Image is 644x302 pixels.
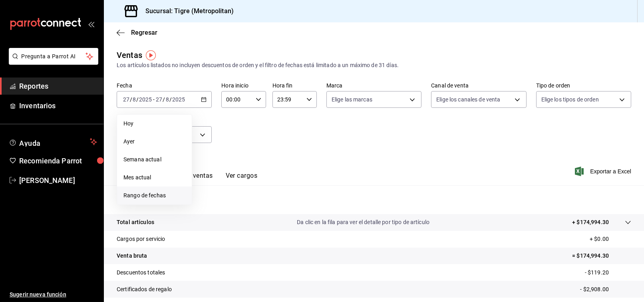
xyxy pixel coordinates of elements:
[181,172,213,185] button: Ver ventas
[139,96,152,103] input: ----
[131,29,157,36] span: Regresar
[117,49,142,61] div: Ventas
[19,155,97,166] span: Recomienda Parrot
[580,285,631,294] p: - $2,908.00
[132,96,136,103] input: --
[19,175,97,186] span: [PERSON_NAME]
[436,95,500,103] span: Elige los canales de venta
[117,268,165,277] p: Descuentos totales
[88,21,94,27] button: open_drawer_menu
[326,83,421,89] label: Marca
[123,119,185,128] span: Hoy
[332,95,372,103] span: Elige las marcas
[10,290,97,299] span: Sugerir nueva función
[572,252,631,260] p: = $174,994.30
[117,285,172,294] p: Certificados de regalo
[6,58,98,66] a: Pregunta a Parrot AI
[117,218,154,226] p: Total artículos
[221,83,266,89] label: Hora inicio
[19,81,97,91] span: Reportes
[117,235,165,243] p: Cargos por servicio
[297,218,429,226] p: Da clic en la fila para ver el detalle por tipo de artículo
[541,95,599,103] span: Elige los tipos de orden
[117,252,147,260] p: Venta bruta
[585,268,631,277] p: - $119.20
[536,83,631,89] label: Tipo de orden
[117,195,631,205] p: Resumen
[130,96,132,103] span: /
[163,96,165,103] span: /
[165,96,169,103] input: --
[123,137,185,146] span: Ayer
[19,137,87,147] span: Ayuda
[136,96,139,103] span: /
[139,6,234,16] h3: Sucursal: Tigre (Metropolitan)
[146,50,156,60] img: Tooltip marker
[431,83,526,89] label: Canal de venta
[9,48,98,65] button: Pregunta a Parrot AI
[129,172,257,185] div: navigation tabs
[22,52,86,61] span: Pregunta a Parrot AI
[153,96,155,103] span: -
[572,218,609,226] p: + $174,994.30
[123,191,185,200] span: Rango de fechas
[117,61,631,70] div: Los artículos listados no incluyen descuentos de orden y el filtro de fechas está limitado a un m...
[117,83,212,89] label: Fecha
[169,96,172,103] span: /
[123,173,185,182] span: Mes actual
[117,29,157,36] button: Regresar
[155,96,163,103] input: --
[226,172,258,185] button: Ver cargos
[19,100,97,111] span: Inventarios
[590,235,631,243] p: + $0.00
[172,96,185,103] input: ----
[272,83,317,89] label: Hora fin
[123,96,130,103] input: --
[123,155,185,164] span: Semana actual
[576,167,631,176] button: Exportar a Excel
